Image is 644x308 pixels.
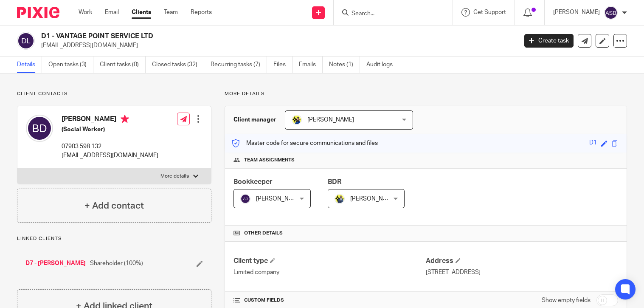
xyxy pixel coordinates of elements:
[233,178,273,185] span: Bookkeeper
[350,196,397,202] span: [PERSON_NAME]
[62,151,158,160] p: [EMAIL_ADDRESS][DOMAIN_NAME]
[299,57,323,73] a: Emails
[84,199,144,212] h4: + Add contact
[604,6,618,20] img: svg%3E
[105,8,119,17] a: Email
[553,8,600,17] p: [PERSON_NAME]
[292,115,302,125] img: Bobo-Starbridge%201.jpg
[231,139,378,147] p: Master code for secure communications and files
[41,41,512,50] p: [EMAIL_ADDRESS][DOMAIN_NAME]
[26,115,53,142] img: svg%3E
[132,8,151,17] a: Clients
[152,57,204,73] a: Closed tasks (32)
[233,268,426,277] p: Limited company
[62,115,158,125] h4: [PERSON_NAME]
[273,57,292,73] a: Files
[473,9,506,15] span: Get Support
[256,196,303,202] span: [PERSON_NAME]
[233,297,426,304] h4: CUSTOM FIELDS
[17,235,211,242] p: Linked clients
[240,194,250,204] img: svg%3E
[524,34,574,48] a: Create task
[25,259,86,268] a: D7 - [PERSON_NAME]
[17,57,42,73] a: Details
[17,32,35,50] img: svg%3E
[351,10,427,18] input: Search
[328,178,341,185] span: BDR
[62,142,158,151] p: 07903 598 132
[233,116,276,124] h3: Client manager
[244,230,283,237] span: Other details
[225,90,627,97] p: More details
[335,194,345,204] img: Dennis-Starbridge.jpg
[121,115,129,123] i: Primary
[160,173,189,180] p: More details
[589,138,597,148] div: D1
[233,257,426,266] h4: Client type
[62,125,158,134] h5: (Social Worker)
[164,8,178,17] a: Team
[426,268,618,277] p: [STREET_ADDRESS]
[17,7,59,18] img: Pixie
[100,57,146,73] a: Client tasks (0)
[211,57,267,73] a: Recurring tasks (7)
[79,8,92,17] a: Work
[48,57,93,73] a: Open tasks (3)
[542,296,591,305] label: Show empty fields
[41,32,417,41] h2: D1 - VANTAGE POINT SERVICE LTD
[191,8,212,17] a: Reports
[244,157,295,164] span: Team assignments
[366,57,399,73] a: Audit logs
[307,117,354,123] span: [PERSON_NAME]
[17,90,211,97] p: Client contacts
[329,57,360,73] a: Notes (1)
[426,257,618,266] h4: Address
[90,259,143,268] span: Shareholder (100%)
